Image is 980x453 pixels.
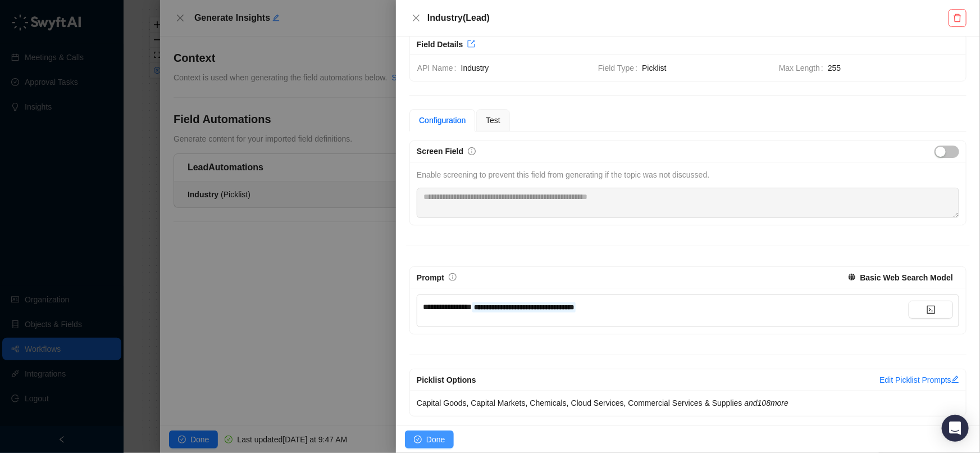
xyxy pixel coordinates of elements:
[942,415,969,442] div: Open Intercom Messenger
[467,40,475,48] span: export
[642,62,769,74] span: Picklist
[417,38,463,51] div: Field Details
[412,13,421,22] span: close
[468,147,476,155] span: info-circle
[449,273,457,282] a: info-circle
[417,398,788,407] span: Capital Goods, Capital Markets, Chemicals, Cloud Services, Commercial Services & Supplies
[745,398,789,407] i: and 108 more
[417,147,463,156] span: Screen Field
[953,13,962,22] span: delete
[951,375,959,383] span: edit
[598,62,642,74] span: Field Type
[449,273,457,281] span: info-circle
[419,114,466,126] div: Configuration
[417,273,444,282] span: Prompt
[779,62,828,74] span: Max Length
[860,273,953,282] strong: Basic Web Search Model
[927,305,936,314] span: code
[409,11,423,25] button: Close
[486,116,500,125] span: Test
[417,374,879,386] div: Picklist Options
[468,147,476,156] a: info-circle
[879,375,959,384] a: Edit Picklist Prompts
[461,62,589,74] span: Industry
[426,433,445,446] span: Done
[427,11,949,25] h5: Industry ( Lead )
[417,170,709,179] span: Enable screening to prevent this field from generating if the topic was not discussed.
[828,62,959,74] span: 255
[414,436,422,443] span: check-circle
[405,431,454,449] button: Done
[417,62,461,74] span: API Name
